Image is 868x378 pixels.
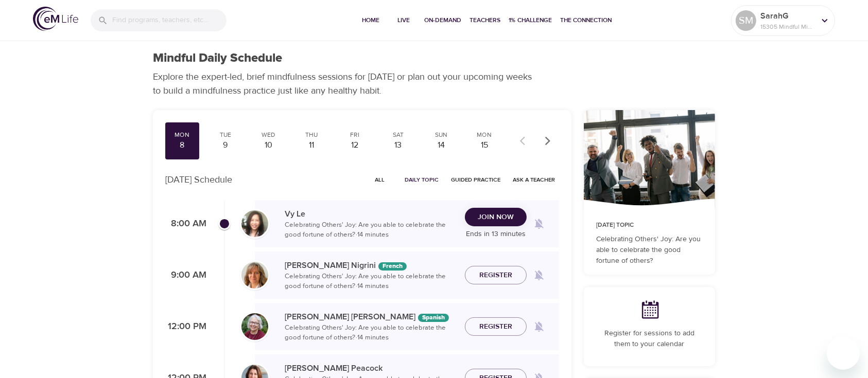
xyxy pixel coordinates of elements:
div: Fri [342,131,368,139]
p: Celebrating Others' Joy: Are you able to celebrate the good fortune of others? [596,234,703,266]
span: Live [391,15,416,26]
p: Explore the expert-led, brief mindfulness sessions for [DATE] or plan out your upcoming weeks to ... [153,70,539,98]
span: All [368,175,392,185]
p: 8:00 AM [165,217,206,231]
p: [DATE] Schedule [165,173,232,187]
p: Celebrating Others' Joy: Are you able to celebrate the good fortune of others? · 14 minutes [285,220,457,240]
span: Register [479,320,512,333]
button: Guided Practice [447,172,505,188]
button: Join Now [465,208,527,227]
img: Bernice_Moore_min.jpg [241,313,268,340]
div: Tue [213,131,238,139]
p: Celebrating Others' Joy: Are you able to celebrate the good fortune of others? · 14 minutes [285,272,457,292]
p: 9:00 AM [165,268,206,282]
span: Teachers [470,15,500,26]
span: Remind me when a class goes live every Monday at 8:00 AM [527,211,551,236]
div: 14 [428,139,454,151]
div: 13 [385,139,411,151]
p: Register for sessions to add them to your calendar [596,328,703,350]
input: Find programs, teachers, etc... [112,9,227,31]
div: Thu [299,131,325,139]
div: Sun [428,131,454,139]
p: 15305 Mindful Minutes [760,22,815,31]
div: The episodes in this programs will be in Spanish [418,314,449,322]
img: logo [33,7,78,31]
p: 12:00 PM [165,320,206,334]
div: SM [736,10,756,31]
div: Mon [169,131,195,139]
div: Wed [256,131,282,139]
p: Ends in 13 minutes [465,229,527,240]
button: Ask a Teacher [509,172,559,188]
span: 1% Challenge [509,15,552,26]
button: Register [465,317,527,336]
div: 15 [472,139,497,151]
span: The Connection [560,15,612,26]
p: Vy Le [285,208,457,220]
div: 8 [169,139,195,151]
p: [PERSON_NAME] [PERSON_NAME] [285,311,457,323]
p: Celebrating Others' Joy: Are you able to celebrate the good fortune of others? · 14 minutes [285,323,457,343]
span: Remind me when a class goes live every Monday at 9:00 AM [527,263,551,287]
p: SarahG [760,10,815,22]
img: MelissaNigiri.jpg [241,262,268,289]
div: Mon [472,131,497,139]
img: vy-profile-good-3.jpg [241,210,268,237]
span: Register [479,269,512,282]
div: Sat [385,131,411,139]
p: [DATE] Topic [596,221,703,230]
button: Daily Topic [401,172,443,188]
div: 12 [342,139,368,151]
div: 11 [299,139,325,151]
p: [PERSON_NAME] Peacock [285,362,457,374]
span: Remind me when a class goes live every Monday at 12:00 PM [527,314,551,339]
span: Ask a Teacher [513,175,555,185]
div: 10 [256,139,282,151]
p: [PERSON_NAME] Nigrini [285,259,457,272]
span: Daily Topic [405,175,439,185]
button: Register [465,266,527,285]
span: Join Now [478,211,514,224]
span: On-Demand [424,15,461,26]
div: 9 [213,139,238,151]
div: The episodes in this programs will be in French [378,262,407,271]
span: Home [358,15,383,26]
span: Guided Practice [451,175,500,185]
button: All [363,172,396,188]
h1: Mindful Daily Schedule [153,51,282,66]
iframe: Button to launch messaging window [827,337,860,370]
